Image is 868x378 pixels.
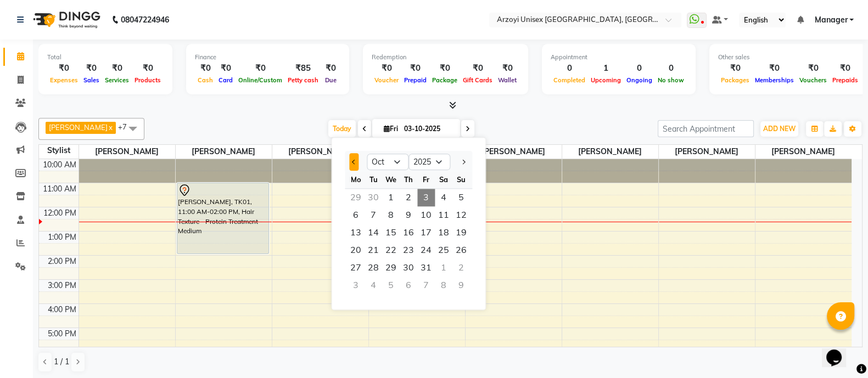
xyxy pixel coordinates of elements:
span: 25 [435,241,452,259]
div: Total [47,53,164,62]
div: ₹0 [102,62,132,75]
span: Products [132,76,164,84]
div: Monday, September 29, 2025 [347,189,365,206]
div: ₹0 [216,62,236,75]
select: Select month [367,154,408,171]
span: 13 [347,224,365,241]
div: Tu [365,171,382,188]
div: 0 [624,62,655,75]
div: Fr [417,171,435,188]
div: Monday, October 27, 2025 [347,259,365,277]
div: Friday, October 10, 2025 [417,206,435,224]
div: Tuesday, November 4, 2025 [365,277,382,294]
span: Voucher [372,76,401,84]
span: Vouchers [797,76,830,84]
span: 20 [347,241,365,259]
span: Prepaids [830,76,861,84]
div: Sunday, November 2, 2025 [452,259,470,277]
div: 12:00 PM [41,207,79,219]
span: 8 [382,206,400,224]
div: Mo [347,171,365,188]
iframe: chat widget [822,334,857,367]
span: Today [328,120,356,137]
div: Sunday, October 26, 2025 [452,241,470,259]
div: ₹0 [752,62,797,75]
span: 1 [382,189,400,206]
span: Manager [814,14,847,26]
div: Saturday, October 25, 2025 [435,241,452,259]
span: 24 [417,241,435,259]
div: Saturday, October 4, 2025 [435,189,452,206]
div: Monday, November 3, 2025 [347,277,365,294]
div: 10:00 AM [41,159,79,171]
div: Sunday, October 12, 2025 [452,206,470,224]
span: 3 [417,189,435,206]
span: 29 [382,259,400,277]
img: logo [28,4,103,35]
span: Memberships [752,76,797,84]
span: Card [216,76,236,84]
div: ₹0 [401,62,429,75]
div: Saturday, November 1, 2025 [435,259,452,277]
input: 2025-10-03 [401,121,456,137]
span: 11 [435,206,452,224]
div: Th [400,171,417,188]
div: ₹0 [47,62,81,75]
div: 11:00 AM [41,183,79,195]
div: Thursday, October 9, 2025 [400,206,417,224]
span: 21 [365,241,382,259]
div: Monday, October 20, 2025 [347,241,365,259]
div: Wednesday, October 15, 2025 [382,224,400,241]
div: Wednesday, October 22, 2025 [382,241,400,259]
span: 19 [452,224,470,241]
div: ₹0 [372,62,401,75]
div: ₹0 [429,62,460,75]
div: Thursday, October 16, 2025 [400,224,417,241]
span: [PERSON_NAME] [49,123,108,132]
div: Monday, October 6, 2025 [347,206,365,224]
div: Friday, October 31, 2025 [417,259,435,277]
span: [PERSON_NAME] [562,145,658,159]
div: ₹0 [195,62,216,75]
span: Wallet [495,76,519,84]
div: Finance [195,53,340,62]
div: Su [452,171,470,188]
select: Select year [408,154,450,171]
span: Prepaid [401,76,429,84]
div: Sa [435,171,452,188]
div: Stylist [39,145,79,156]
div: Thursday, October 2, 2025 [400,189,417,206]
span: 6 [347,206,365,224]
div: Saturday, November 8, 2025 [435,277,452,294]
div: Tuesday, October 21, 2025 [365,241,382,259]
span: [PERSON_NAME] [79,145,175,159]
div: Tuesday, October 7, 2025 [365,206,382,224]
div: Thursday, November 6, 2025 [400,277,417,294]
div: Saturday, October 11, 2025 [435,206,452,224]
span: 4 [435,189,452,206]
span: [PERSON_NAME] [755,145,852,159]
div: Redemption [372,53,519,62]
a: x [108,123,113,132]
span: 10 [417,206,435,224]
span: [PERSON_NAME] [659,145,755,159]
div: Thursday, October 30, 2025 [400,259,417,277]
span: [PERSON_NAME] [176,145,272,159]
span: 17 [417,224,435,241]
div: Friday, October 17, 2025 [417,224,435,241]
span: 7 [365,206,382,224]
span: 26 [452,241,470,259]
div: Friday, November 7, 2025 [417,277,435,294]
div: Sunday, October 5, 2025 [452,189,470,206]
span: Expenses [47,76,81,84]
div: Wednesday, October 29, 2025 [382,259,400,277]
div: ₹0 [81,62,102,75]
span: Fri [381,125,401,133]
span: Upcoming [588,76,624,84]
span: 2 [400,189,417,206]
div: 2:00 PM [46,256,79,267]
div: [PERSON_NAME], TK01, 11:00 AM-02:00 PM, Hair Texture - Protein Treatment - Medium [177,183,269,253]
span: 18 [435,224,452,241]
span: Cash [195,76,216,84]
span: Packages [718,76,752,84]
